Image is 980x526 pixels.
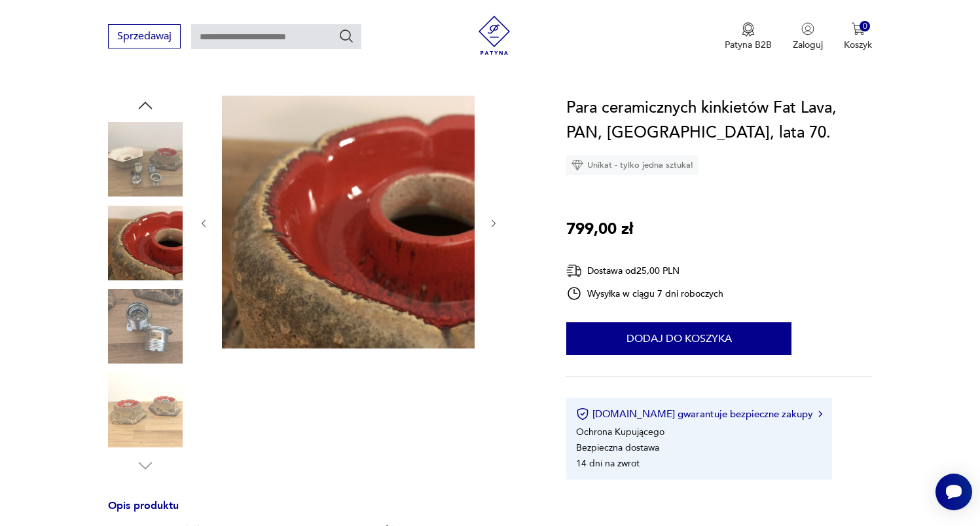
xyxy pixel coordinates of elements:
img: Ikona dostawy [566,263,582,279]
img: Ikona certyfikatu [576,407,589,421]
a: Ikona medaluPatyna B2B [725,22,772,51]
button: Szukaj [338,28,354,44]
button: Sprzedawaj [108,24,181,48]
img: Zdjęcie produktu Para ceramicznych kinkietów Fat Lava, PAN, Niemcy, lata 70. [108,373,183,447]
p: 799,00 zł [566,217,633,242]
img: Ikona diamentu [572,159,583,171]
div: Dostawa od 25,00 PLN [566,263,723,279]
img: Ikona strzałki w prawo [818,411,822,417]
button: 0Koszyk [844,22,872,51]
a: Sprzedawaj [108,33,181,42]
img: Ikona koszyka [852,22,865,35]
div: Unikat - tylko jedna sztuka! [566,155,699,175]
img: Zdjęcie produktu Para ceramicznych kinkietów Fat Lava, PAN, Niemcy, lata 70. [108,122,183,197]
h3: Opis produktu [108,502,535,523]
img: Zdjęcie produktu Para ceramicznych kinkietów Fat Lava, PAN, Niemcy, lata 70. [222,96,475,348]
iframe: Smartsupp widget button [935,474,972,510]
li: 14 dni na zwrot [576,457,640,470]
li: Ochrona Kupującego [576,426,664,438]
button: Patyna B2B [725,22,772,51]
li: Bezpieczna dostawa [576,441,659,454]
img: Ikona medalu [742,22,755,37]
button: Dodaj do koszyka [566,322,791,355]
img: Zdjęcie produktu Para ceramicznych kinkietów Fat Lava, PAN, Niemcy, lata 70. [108,289,183,364]
img: Patyna - sklep z meblami i dekoracjami vintage [475,16,514,55]
img: Zdjęcie produktu Para ceramicznych kinkietów Fat Lava, PAN, Niemcy, lata 70. [108,206,183,280]
div: 0 [860,21,871,32]
button: [DOMAIN_NAME] gwarantuje bezpieczne zakupy [576,407,822,421]
button: Zaloguj [793,22,823,51]
img: Ikonka użytkownika [801,22,814,35]
div: Wysyłka w ciągu 7 dni roboczych [566,286,723,301]
h1: Para ceramicznych kinkietów Fat Lava, PAN, [GEOGRAPHIC_DATA], lata 70. [566,96,872,145]
p: Koszyk [844,39,872,51]
p: Zaloguj [793,39,823,51]
p: Patyna B2B [725,39,772,51]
